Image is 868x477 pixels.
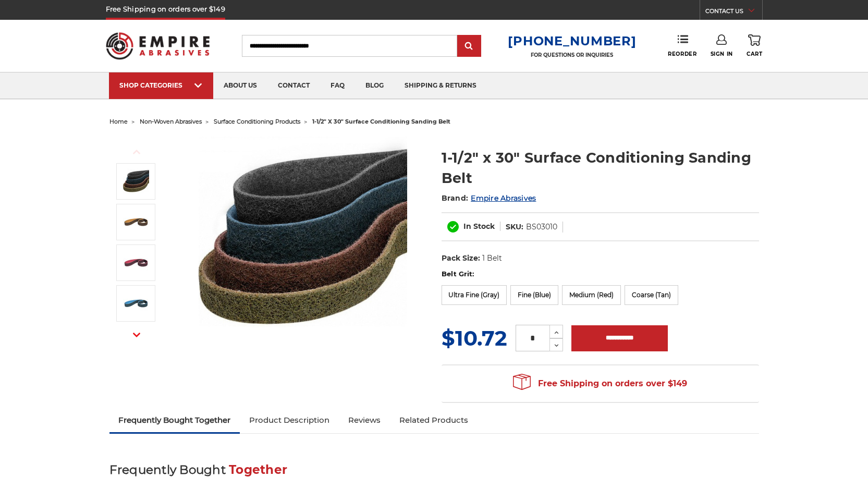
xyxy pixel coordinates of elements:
[123,168,149,194] img: 1.5"x30" Surface Conditioning Sanding Belts
[123,290,149,316] img: 1-1/2" x 30" Blue Surface Conditioning Belt
[747,34,762,57] a: Cart
[109,409,240,432] a: Frequently Bought Together
[123,209,149,235] img: 1-1/2" x 30" Tan Surface Conditioning Belt
[390,409,478,432] a: Related Products
[668,51,696,57] span: Reorder
[119,81,203,89] div: SHOP CATEGORIES
[442,253,480,264] dt: Pack Size:
[320,72,355,99] a: faq
[442,325,507,351] span: $10.72
[109,462,226,477] span: Frequently Bought
[711,51,733,57] span: Sign In
[508,52,636,58] p: FOR QUESTIONS OR INQUIRIES
[513,373,687,394] span: Free Shipping on orders over $149
[508,33,636,48] a: [PHONE_NUMBER]
[124,324,149,346] button: Next
[442,269,759,279] label: Belt Grit:
[214,118,300,125] a: surface conditioning products
[463,222,495,231] span: In Stock
[526,222,557,233] dd: BS03010
[394,72,487,99] a: shipping & returns
[747,51,762,57] span: Cart
[109,118,128,125] a: home
[140,118,202,125] a: non-woven abrasives
[229,462,287,477] span: Together
[267,72,320,99] a: contact
[355,72,394,99] a: blog
[106,26,210,66] img: Empire Abrasives
[471,193,536,203] a: Empire Abrasives
[442,148,759,188] h1: 1-1/2" x 30" Surface Conditioning Sanding Belt
[442,193,469,203] span: Brand:
[312,118,450,125] span: 1-1/2" x 30" surface conditioning sanding belt
[482,253,502,264] dd: 1 Belt
[459,36,480,57] input: Submit
[199,137,407,345] img: 1.5"x30" Surface Conditioning Sanding Belts
[506,222,523,233] dt: SKU:
[339,409,390,432] a: Reviews
[123,250,149,276] img: 1-1/2" x 30" Red Surface Conditioning Belt
[705,5,762,20] a: CONTACT US
[213,72,267,99] a: about us
[668,34,696,57] a: Reorder
[124,141,149,163] button: Previous
[240,409,339,432] a: Product Description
